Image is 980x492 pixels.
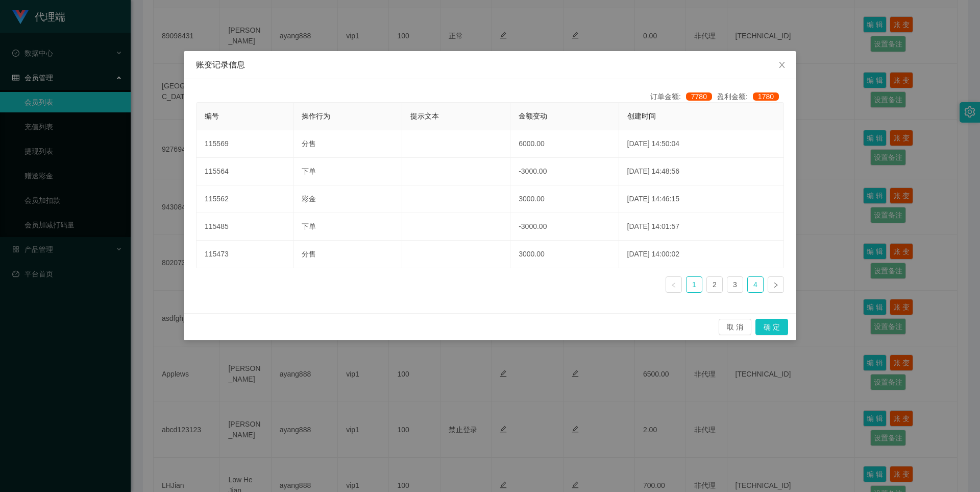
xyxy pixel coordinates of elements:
td: [DATE] 14:48:56 [619,158,784,185]
td: 115569 [197,130,293,158]
div: 订单金额: [650,91,717,102]
td: 115562 [197,185,293,213]
a: 4 [748,277,763,292]
li: 下一页 [768,276,784,293]
td: 分售 [293,130,402,158]
div: 账变记录信息 [196,59,784,71]
button: 取 消 [719,319,751,335]
td: 3000.00 [510,241,619,268]
li: 1 [686,276,702,293]
i: 图标: left [671,282,677,288]
td: -3000.00 [510,213,619,241]
li: 3 [727,276,743,293]
i: 图标: right [773,282,779,288]
a: 3 [727,277,743,292]
td: [DATE] 14:00:02 [619,241,784,268]
button: Close [768,51,796,80]
td: 下单 [293,213,402,241]
td: 6000.00 [510,130,619,158]
td: 115473 [197,241,293,268]
td: 下单 [293,158,402,185]
span: 提示文本 [410,112,439,120]
span: 操作行为 [302,112,330,120]
td: 115564 [197,158,293,185]
td: 115485 [197,213,293,241]
a: 1 [687,277,702,292]
td: -3000.00 [510,158,619,185]
i: 图标: close [778,61,786,69]
span: 7780 [686,92,712,101]
li: 上一页 [666,276,682,293]
span: 编号 [205,112,219,120]
td: [DATE] 14:01:57 [619,213,784,241]
span: 创建时间 [627,112,656,120]
a: 2 [707,277,722,292]
div: 盈利金额: [717,91,784,102]
td: 3000.00 [510,185,619,213]
li: 4 [747,276,764,293]
td: [DATE] 14:46:15 [619,185,784,213]
td: 彩金 [293,185,402,213]
span: 金额变动 [519,112,547,120]
button: 确 定 [755,319,788,335]
span: 1780 [753,92,779,101]
li: 2 [706,276,723,293]
td: [DATE] 14:50:04 [619,130,784,158]
td: 分售 [293,241,402,268]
